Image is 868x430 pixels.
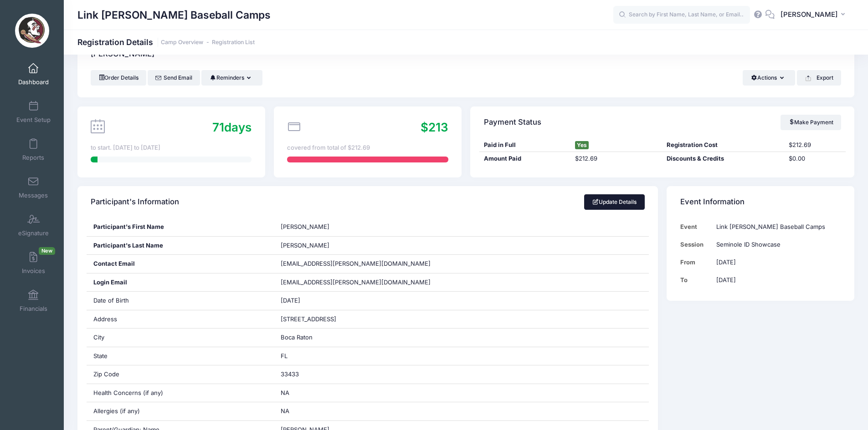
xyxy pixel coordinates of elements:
div: Address [87,310,274,329]
span: Dashboard [18,78,49,86]
a: eSignature [12,209,55,241]
span: FL [281,352,288,359]
div: Participant's First Name [87,218,274,236]
button: Reminders [201,70,262,86]
td: Event [680,218,712,236]
span: eSignature [18,229,49,237]
span: [EMAIL_ADDRESS][PERSON_NAME][DOMAIN_NAME] [281,278,431,287]
div: Discounts & Credits [663,154,785,163]
span: $213 [421,120,448,134]
span: NA [281,389,289,396]
div: days [212,118,252,136]
td: Seminole ID Showcase [712,236,841,253]
div: $212.69 [571,154,663,163]
h1: Link [PERSON_NAME] Baseball Camps [77,5,271,25]
a: Send Email [148,70,200,86]
div: Amount Paid [479,154,571,163]
span: 71 [212,120,224,134]
span: Yes [575,141,589,149]
button: [PERSON_NAME] [775,5,854,25]
div: Participant's Last Name [87,237,274,255]
td: From [680,253,712,271]
span: NA [281,407,289,415]
div: Paid in Full [479,141,571,150]
span: Event Setup [16,116,51,124]
span: [STREET_ADDRESS] [281,315,336,323]
div: $212.69 [785,141,846,150]
div: City [87,329,274,347]
a: Make Payment [781,115,841,130]
div: Zip Code [87,365,274,384]
a: Update Details [584,194,645,210]
div: to start. [DATE] to [DATE] [91,143,252,152]
a: Financials [12,285,55,317]
div: covered from total of $212.69 [287,143,448,152]
div: Allergies (if any) [87,402,274,420]
div: Contact Email [87,255,274,273]
span: [DATE] [281,297,300,304]
button: Actions [743,70,795,86]
a: Reports [12,134,55,166]
a: Camp Overview [161,39,203,46]
span: 33433 [281,370,299,378]
td: Link [PERSON_NAME] Baseball Camps [712,218,841,236]
a: Event Setup [12,96,55,128]
h4: Payment Status [484,109,541,135]
button: Export [797,70,841,86]
a: Order Details [91,70,146,86]
a: Registration List [212,39,255,46]
a: Dashboard [12,58,55,90]
div: Registration Cost [663,141,785,150]
td: Session [680,236,712,253]
span: Boca Raton [281,334,313,341]
img: Link Jarrett Baseball Camps [15,14,49,48]
div: $0.00 [785,154,846,163]
span: [EMAIL_ADDRESS][PERSON_NAME][DOMAIN_NAME] [281,260,431,267]
a: Messages [12,172,55,203]
a: InvoicesNew [12,247,55,279]
td: [DATE] [712,253,841,271]
h1: Registration Details [77,37,255,47]
td: To [680,271,712,289]
h4: Participant's Information [91,189,179,215]
div: State [87,347,274,365]
span: [PERSON_NAME] [781,10,838,20]
div: Health Concerns (if any) [87,384,274,402]
span: [PERSON_NAME] [281,223,329,230]
span: [PERSON_NAME] [281,242,329,249]
span: Messages [19,192,48,199]
span: Financials [20,305,47,313]
div: Date of Birth [87,292,274,310]
span: Reports [22,154,44,162]
input: Search by First Name, Last Name, or Email... [613,6,750,24]
h4: Event Information [680,189,745,215]
span: Invoices [22,267,45,275]
div: Login Email [87,273,274,292]
td: [DATE] [712,271,841,289]
span: New [39,247,55,255]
